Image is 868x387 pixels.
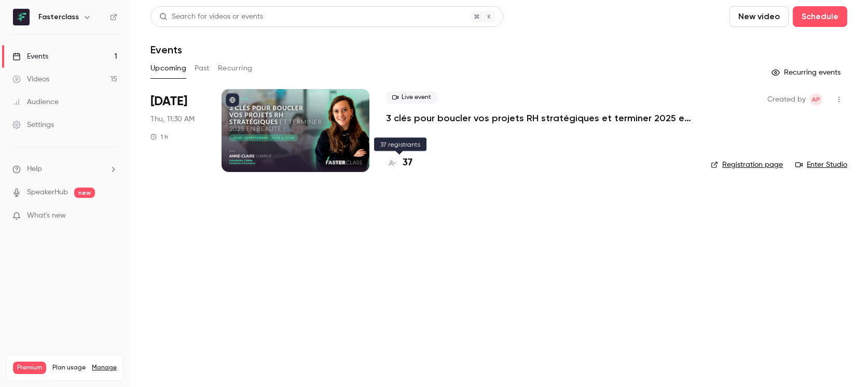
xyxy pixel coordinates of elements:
a: Registration page [711,160,783,170]
li: help-dropdown-opener [12,164,117,175]
a: SpeakerHub [27,187,68,198]
div: Mots-clés [129,66,159,73]
span: Amory Panné [810,93,822,106]
button: Recurring events [767,64,847,81]
button: New video [729,6,789,27]
button: Recurring [218,60,253,77]
button: Upcoming [150,60,186,77]
span: What's new [27,210,66,221]
div: Audience [12,97,59,107]
span: Thu, 11:30 AM [150,114,195,124]
div: Search for videos or events [159,11,263,22]
div: Videos [12,74,49,84]
h4: 37 [403,156,412,170]
img: tab_domain_overview_orange.svg [42,65,50,74]
img: website_grey.svg [17,27,25,35]
img: Fasterclass [13,9,30,25]
span: Premium [13,362,46,374]
div: v 4.0.25 [29,17,51,25]
h1: Events [150,44,182,56]
h6: Fasterclass [38,12,79,22]
span: new [74,188,95,198]
span: AP [812,93,820,106]
span: Plan usage [52,364,86,372]
div: Events [12,51,48,62]
div: Domaine [53,66,80,73]
span: Help [27,164,42,175]
div: Domaine: [DOMAIN_NAME] [27,27,117,35]
a: 3 clés pour boucler vos projets RH stratégiques et terminer 2025 en beauté ! [386,112,694,124]
div: Settings [12,120,54,130]
a: Manage [92,364,117,372]
a: Enter Studio [795,160,847,170]
span: Created by [767,93,806,106]
button: Schedule [793,6,847,27]
button: Past [195,60,210,77]
div: Sep 18 Thu, 11:30 AM (Europe/Paris) [150,89,205,172]
span: [DATE] [150,93,187,110]
img: tab_keywords_by_traffic_grey.svg [118,65,126,74]
img: logo_orange.svg [17,17,25,25]
div: 1 h [150,133,168,141]
span: Live event [386,91,437,104]
a: 37 [386,156,412,170]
